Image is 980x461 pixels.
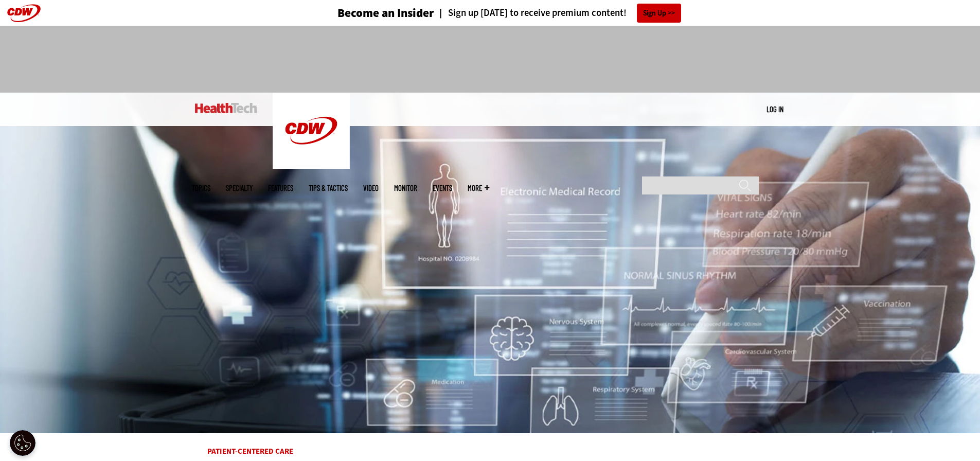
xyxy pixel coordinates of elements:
span: Specialty [226,184,253,192]
div: Cookie Settings [10,430,35,456]
a: Patient-Centered Care [207,446,293,456]
img: Home [195,103,257,113]
span: Topics [192,184,210,192]
button: Open Preferences [10,430,35,456]
img: Home [273,93,350,169]
a: Sign Up [637,4,681,23]
a: Video [363,184,379,192]
a: Events [433,184,452,192]
a: Become an Insider [299,7,434,19]
div: User menu [767,104,783,115]
h3: Become an Insider [337,7,434,19]
a: CDW [273,161,350,171]
a: Tips & Tactics [309,184,348,192]
a: MonITor [394,184,417,192]
a: Log in [767,104,783,114]
span: More [468,184,489,192]
iframe: advertisement [303,36,678,82]
a: Features [268,184,293,192]
a: Sign up [DATE] to receive premium content! [434,8,627,18]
